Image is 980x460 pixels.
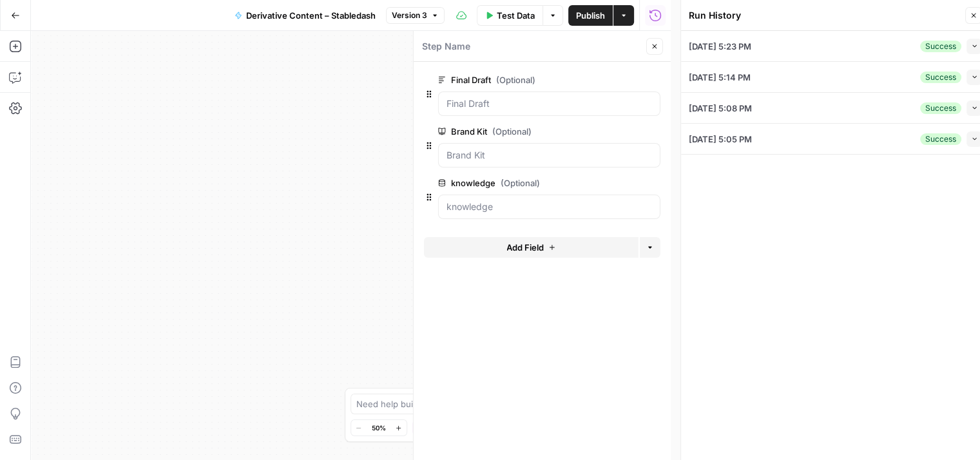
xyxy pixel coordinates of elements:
[568,5,613,26] button: Publish
[438,73,588,86] label: Final Draft
[392,10,427,21] span: Version 3
[447,149,652,162] input: Brand Kit
[689,40,751,53] span: [DATE] 5:23 PM
[920,72,961,83] div: Success
[438,125,588,138] label: Brand Kit
[227,5,383,26] button: Derivative Content – Stabledash
[372,423,386,433] span: 50%
[920,41,961,52] div: Success
[447,200,652,213] input: knowledge
[689,102,752,115] span: [DATE] 5:08 PM
[447,97,652,110] input: Final Draft
[689,71,751,84] span: [DATE] 5:14 PM
[424,237,639,258] button: Add Field
[501,177,540,189] span: (Optional)
[246,9,376,22] span: Derivative Content – Stabledash
[506,241,544,254] span: Add Field
[477,5,543,26] button: Test Data
[386,7,445,24] button: Version 3
[576,9,605,22] span: Publish
[438,177,588,189] label: knowledge
[920,133,961,145] div: Success
[496,73,535,86] span: (Optional)
[920,102,961,114] div: Success
[492,125,532,138] span: (Optional)
[497,9,535,22] span: Test Data
[689,133,752,146] span: [DATE] 5:05 PM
